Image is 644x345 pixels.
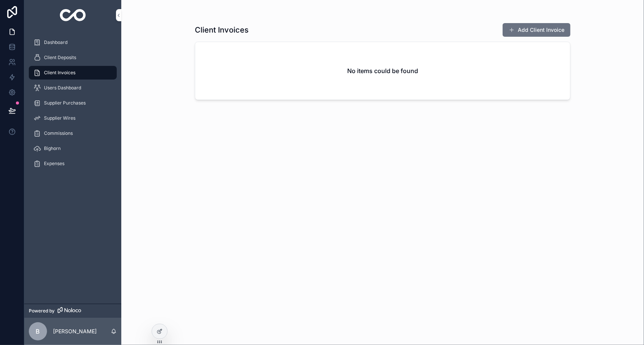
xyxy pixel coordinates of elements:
span: Supplier Wires [44,115,75,121]
a: Users Dashboard [29,81,117,95]
a: Supplier Purchases [29,96,117,110]
a: Client Deposits [29,51,117,64]
span: B [36,327,40,336]
button: Add Client Invoice [503,23,570,37]
span: Powered by [29,308,55,314]
span: Client Invoices [44,70,75,76]
h1: Client Invoices [195,25,249,35]
span: Supplier Purchases [44,100,86,106]
span: Dashboard [44,39,67,45]
a: Expenses [29,157,117,170]
a: Bighorn [29,142,117,155]
span: Client Deposits [44,55,76,61]
span: Bighorn [44,145,61,151]
span: Users Dashboard [44,85,81,91]
div: scrollable content [24,30,121,180]
a: Dashboard [29,36,117,49]
a: Client Invoices [29,66,117,80]
a: Supplier Wires [29,111,117,125]
img: App logo [60,9,86,21]
p: [PERSON_NAME] [53,328,97,335]
h2: No items could be found [347,66,418,75]
span: Expenses [44,161,64,167]
span: Commissions [44,130,73,136]
a: Commissions [29,126,117,140]
a: Powered by [24,304,121,318]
